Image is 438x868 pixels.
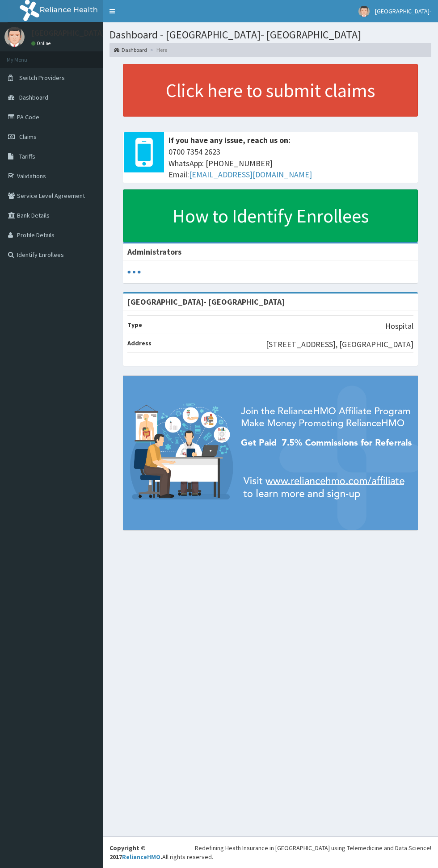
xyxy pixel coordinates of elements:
[385,320,413,332] p: Hospital
[4,27,25,47] img: User Image
[31,40,53,46] a: Online
[19,74,65,82] span: Switch Providers
[189,169,312,180] a: [EMAIL_ADDRESS][DOMAIN_NAME]
[168,135,291,145] b: If you have any issue, reach us on:
[358,6,370,17] img: User Image
[168,146,413,180] span: 0700 7354 2623 WhatsApp: [PHONE_NUMBER] Email:
[19,133,37,141] span: Claims
[114,46,147,54] a: Dashboard
[195,843,431,852] div: Redefining Heath Insurance in [GEOGRAPHIC_DATA] using Telemedicine and Data Science!
[109,29,431,41] h1: Dashboard - [GEOGRAPHIC_DATA]- [GEOGRAPHIC_DATA]
[266,339,413,350] p: [STREET_ADDRESS], [GEOGRAPHIC_DATA]
[31,29,108,37] p: [GEOGRAPHIC_DATA]-
[127,297,285,307] strong: [GEOGRAPHIC_DATA]- [GEOGRAPHIC_DATA]
[127,321,142,329] b: Type
[123,376,418,530] img: provider-team-banner.png
[375,7,431,15] span: [GEOGRAPHIC_DATA]-
[127,265,141,279] svg: audio-loading
[123,189,418,242] a: How to Identify Enrollees
[109,844,162,861] strong: Copyright © 2017 .
[19,152,35,160] span: Tariffs
[148,46,167,54] li: Here
[127,247,181,257] b: Administrators
[127,339,152,347] b: Address
[123,64,418,117] a: Click here to submit claims
[19,93,48,101] span: Dashboard
[103,836,438,868] footer: All rights reserved.
[122,853,160,861] a: RelianceHMO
